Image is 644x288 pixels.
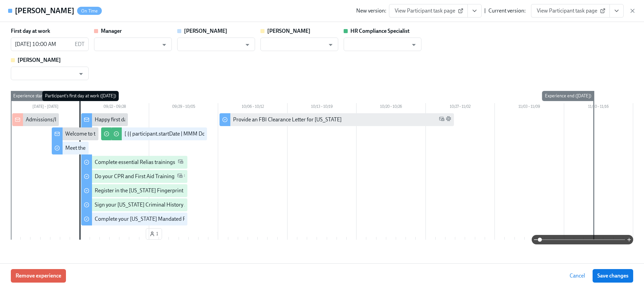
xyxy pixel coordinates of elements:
button: Open [242,40,253,50]
span: Work Email [439,116,444,124]
div: [DATE] – [DATE] [11,103,80,112]
h4: [PERSON_NAME] [15,6,74,16]
strong: Manager [101,28,122,34]
div: 10/13 – 10/19 [287,103,356,112]
div: Meet the team! [65,144,100,152]
div: 10/20 – 10/26 [356,103,425,112]
div: 09/29 – 10/05 [149,103,218,112]
div: 10/06 – 10/12 [218,103,287,112]
div: | [484,7,486,15]
div: Participant's first day at work ([DATE]) [42,91,119,101]
span: 1 [149,231,158,237]
strong: [PERSON_NAME] [184,28,227,34]
div: Admissions/Intake New Hire cleared to start [26,116,128,123]
div: Complete essential Relias trainings [95,159,175,166]
div: Welcome to the Charlie Health team! [65,130,150,138]
p: EDT [75,41,85,48]
strong: [PERSON_NAME] [18,57,61,63]
span: Work Email [177,173,183,181]
button: 1 [146,228,162,240]
div: 11/03 – 11/09 [495,103,564,112]
div: 10/27 – 11/02 [426,103,495,112]
div: Happy first day! [95,116,131,123]
a: View Participant task page [531,4,610,18]
div: 09/22 – 09/28 [80,103,149,112]
div: New version: [356,7,386,15]
span: Work Email [178,159,183,166]
button: Remove experience [11,269,66,283]
button: Open [159,40,169,50]
span: View Participant task page [395,7,462,14]
button: Open [409,40,419,50]
strong: HR Compliance Specialist [350,28,410,34]
div: Provide an FBI Clearance Letter for [US_STATE] [233,116,342,123]
strong: [PERSON_NAME] [267,28,310,34]
button: Save changes [593,269,633,283]
button: Open [76,69,86,79]
span: Save changes [597,272,628,279]
div: Register in the [US_STATE] Fingerprint Portal [95,187,199,194]
label: First day at work [11,27,50,35]
div: Complete your [US_STATE] Mandated Reporter Training [95,215,224,223]
span: View Participant task page [537,7,604,14]
div: [ {{ participant.startDate | MMM Do }} Cohort] Confirm when cleared to conduct BPSes [124,130,322,138]
button: View task page [467,4,482,18]
button: Open [325,40,336,50]
span: Slack [446,116,451,124]
a: View Participant task page [389,4,468,18]
span: Remove experience [16,272,61,279]
div: Sign your [US_STATE] Criminal History Affidavit [95,201,204,209]
button: Cancel [565,269,590,283]
button: View task page [609,4,624,18]
span: Slack [184,173,189,181]
span: On Time [77,8,102,14]
span: Cancel [570,272,585,279]
div: 11/10 – 11/16 [564,103,633,112]
div: Experience end ([DATE]) [542,91,594,101]
div: Current version: [488,7,526,15]
div: Experience start ([DATE]) [10,91,64,101]
div: Do your CPR and First Aid Training [95,173,175,180]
